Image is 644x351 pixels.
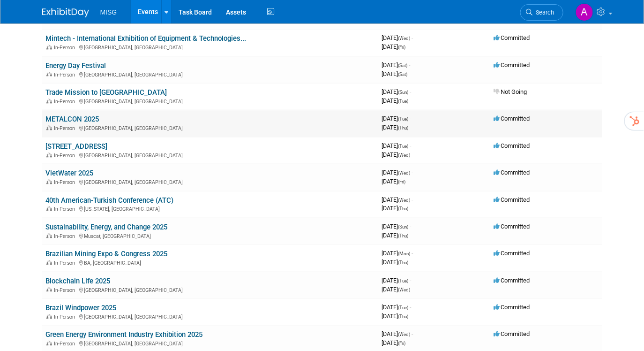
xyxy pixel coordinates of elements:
[382,70,408,77] span: [DATE]
[494,196,530,203] span: Committed
[46,233,52,238] img: In-Person Event
[494,61,530,69] span: Committed
[398,341,406,346] span: (Fri)
[382,142,412,149] span: [DATE]
[54,260,78,266] span: In-Person
[46,125,52,130] img: In-Person Event
[46,97,374,105] div: [GEOGRAPHIC_DATA], [GEOGRAPHIC_DATA]
[46,99,52,103] img: In-Person Event
[46,286,374,293] div: [GEOGRAPHIC_DATA], [GEOGRAPHIC_DATA]
[398,36,411,41] span: (Wed)
[46,43,374,51] div: [GEOGRAPHIC_DATA], [GEOGRAPHIC_DATA]
[46,206,52,211] img: In-Person Event
[42,8,89,17] img: ExhibitDay
[410,277,412,284] span: -
[398,287,411,292] span: (Wed)
[398,278,409,283] span: (Tue)
[54,233,78,239] span: In-Person
[46,70,374,78] div: [GEOGRAPHIC_DATA], [GEOGRAPHIC_DATA]
[100,8,117,16] span: MISG
[46,179,52,184] img: In-Person Event
[46,277,111,285] a: Blockchain Life 2025
[46,61,106,70] a: Energy Day Festival
[382,205,409,212] span: [DATE]
[46,178,374,185] div: [GEOGRAPHIC_DATA], [GEOGRAPHIC_DATA]
[382,286,411,293] span: [DATE]
[410,223,412,230] span: -
[410,88,412,95] span: -
[412,196,413,203] span: -
[46,223,168,231] a: Sustainability, Energy, and Change 2025
[494,169,530,176] span: Committed
[382,43,406,50] span: [DATE]
[398,314,409,319] span: (Thu)
[54,72,78,78] span: In-Person
[54,125,78,131] span: In-Person
[46,88,167,97] a: Trade Mission to [GEOGRAPHIC_DATA]
[382,304,412,311] span: [DATE]
[494,304,530,311] span: Committed
[398,332,411,337] span: (Wed)
[46,115,99,123] a: METALCON 2025
[46,330,203,339] a: Green Energy Environment Industry Exhibition 2025
[576,3,593,21] img: Aleina Almeida
[46,259,374,266] div: BA, [GEOGRAPHIC_DATA]
[46,142,108,151] a: [STREET_ADDRESS]
[494,250,530,257] span: Committed
[46,169,94,177] a: VietWater 2025
[398,144,409,149] span: (Tue)
[382,124,409,131] span: [DATE]
[382,196,413,203] span: [DATE]
[410,115,412,122] span: -
[46,260,52,265] img: In-Person Event
[398,251,411,256] span: (Mon)
[533,9,554,16] span: Search
[398,170,411,175] span: (Wed)
[382,277,412,284] span: [DATE]
[382,339,406,346] span: [DATE]
[412,250,413,257] span: -
[398,198,411,203] span: (Wed)
[46,124,374,131] div: [GEOGRAPHIC_DATA], [GEOGRAPHIC_DATA]
[398,63,408,68] span: (Sat)
[382,313,409,320] span: [DATE]
[494,142,530,149] span: Committed
[494,88,527,95] span: Not Going
[382,61,411,69] span: [DATE]
[54,45,78,51] span: In-Person
[398,153,411,158] span: (Wed)
[54,287,78,293] span: In-Person
[54,99,78,105] span: In-Person
[46,232,374,239] div: Muscat, [GEOGRAPHIC_DATA]
[494,330,530,337] span: Committed
[54,341,78,347] span: In-Person
[409,61,411,69] span: -
[46,34,247,43] a: Mintech - International Exhibition of Equipment & Technologies...
[410,142,412,149] span: -
[382,97,409,104] span: [DATE]
[382,223,412,230] span: [DATE]
[46,287,52,292] img: In-Person Event
[46,339,374,347] div: [GEOGRAPHIC_DATA], [GEOGRAPHIC_DATA]
[46,153,52,157] img: In-Person Event
[382,169,413,176] span: [DATE]
[398,90,409,95] span: (Sun)
[398,233,409,238] span: (Thu)
[382,88,412,95] span: [DATE]
[398,179,406,184] span: (Fri)
[46,304,117,312] a: Brazil Windpower 2025
[46,151,374,159] div: [GEOGRAPHIC_DATA], [GEOGRAPHIC_DATA]
[410,304,412,311] span: -
[398,99,409,104] span: (Tue)
[46,205,374,212] div: [US_STATE], [GEOGRAPHIC_DATA]
[382,259,409,266] span: [DATE]
[46,314,52,319] img: In-Person Event
[398,224,409,229] span: (Sun)
[46,196,174,205] a: 40th American-Turkish Conference (ATC)
[382,232,409,239] span: [DATE]
[520,4,563,21] a: Search
[382,250,413,257] span: [DATE]
[398,45,406,50] span: (Fri)
[494,115,530,122] span: Committed
[54,314,78,320] span: In-Person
